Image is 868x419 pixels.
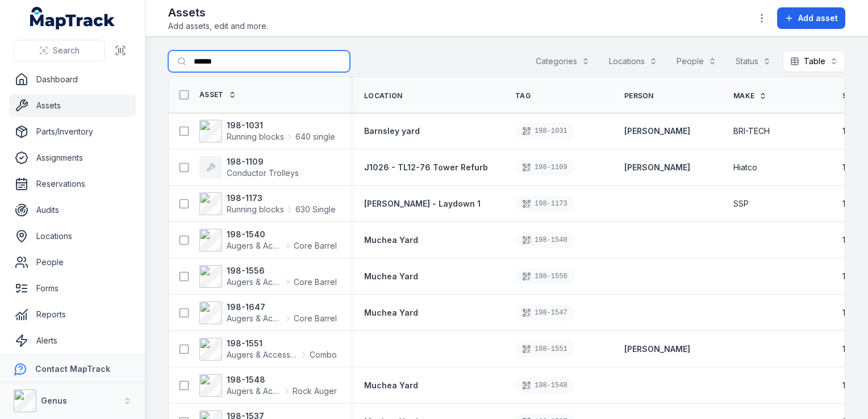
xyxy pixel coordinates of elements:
span: Combo [310,349,337,361]
span: Running blocks [227,204,284,215]
span: SSP [733,198,749,209]
a: Locations [9,225,136,248]
a: Alerts [9,329,136,352]
span: Rock Auger [293,386,337,397]
a: Reservations [9,173,136,195]
div: 198-1173 [515,196,574,212]
a: 198-1173Running blocks630 Single [199,192,336,215]
a: 198-1109Conductor Trolleys [199,156,299,179]
a: [PERSON_NAME] [624,125,690,137]
button: Categories [528,51,597,72]
strong: 198-1173 [227,192,336,204]
div: 198-1540 [515,232,574,248]
a: Audits [9,199,136,221]
span: Muchea Yard [364,380,418,390]
a: 198-1551Augers & AccessoriesCombo [199,338,337,361]
a: 198-1031Running blocks640 single [199,120,335,143]
a: Reports [9,303,136,326]
span: 640 single [295,131,335,143]
div: 198-1548 [515,378,574,393]
a: J1026 - TL12-76 Tower Refurb [364,162,488,173]
button: Status [728,51,778,72]
a: Muchea Yard [364,307,418,319]
strong: 198-1647 [227,301,337,313]
a: Parts/Inventory [9,120,136,143]
button: Table [783,51,845,72]
span: BRI-TECH [733,125,770,137]
a: [PERSON_NAME] - Laydown 1 [364,198,481,209]
span: Augers & Accessories [227,276,282,288]
span: Search [53,45,80,56]
strong: 198-1551 [227,338,337,349]
button: People [669,51,724,72]
strong: Genus [41,396,67,405]
span: Person [624,91,654,100]
span: Tag [515,91,531,100]
a: Barnsley yard [364,125,420,137]
span: Conductor Trolleys [227,168,299,178]
a: Muchea Yard [364,380,418,391]
strong: 198-1548 [227,374,337,386]
a: Muchea Yard [364,271,418,282]
button: Search [14,40,105,61]
span: Barnsley yard [364,126,420,136]
span: Add assets, edit and more. [168,20,268,32]
div: 198-1547 [515,305,574,321]
a: Forms [9,277,136,300]
a: Assets [9,94,136,117]
span: Make [733,91,754,100]
a: 198-1540Augers & AccessoriesCore Barrel [199,229,337,252]
span: Core Barrel [294,313,337,324]
a: 198-1548Augers & AccessoriesRock Auger [199,374,337,397]
a: [PERSON_NAME] [624,162,690,173]
span: Core Barrel [294,276,337,288]
a: Assignments [9,146,136,169]
strong: 198-1031 [227,120,335,131]
span: J1026 - TL12-76 Tower Refurb [364,162,488,172]
div: 198-1031 [515,123,574,139]
span: Augers & Accessories [227,313,282,324]
h2: Assets [168,5,268,20]
div: 198-1551 [515,341,574,357]
span: Core Barrel [294,240,337,252]
span: Add asset [798,12,838,24]
a: Dashboard [9,68,136,91]
a: [PERSON_NAME] [624,343,690,355]
a: People [9,251,136,274]
a: MapTrack [30,7,115,30]
strong: 198-1540 [227,229,337,240]
span: Augers & Accessories [227,240,282,252]
a: Muchea Yard [364,234,418,246]
button: Locations [602,51,665,72]
span: Muchea Yard [364,271,418,281]
a: Make [733,91,767,100]
span: [PERSON_NAME] - Laydown 1 [364,199,481,208]
span: Asset [199,90,224,99]
button: Add asset [777,7,845,29]
a: Asset [199,90,236,99]
span: 198103 [842,125,868,137]
div: 198-1556 [515,269,574,284]
strong: 198-1556 [227,265,337,276]
span: Muchea Yard [364,308,418,317]
a: 198-1556Augers & AccessoriesCore Barrel [199,265,337,288]
span: Running blocks [227,131,284,143]
span: Muchea Yard [364,235,418,245]
strong: Contact MapTrack [35,364,110,374]
div: 198-1109 [515,160,574,175]
span: 630 Single [295,204,336,215]
span: Augers & Accessories [227,386,281,397]
strong: 198-1109 [227,156,299,167]
span: Augers & Accessories [227,349,298,361]
span: Location [364,91,402,100]
span: Hiatco [733,162,757,173]
a: 198-1647Augers & AccessoriesCore Barrel [199,301,337,324]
